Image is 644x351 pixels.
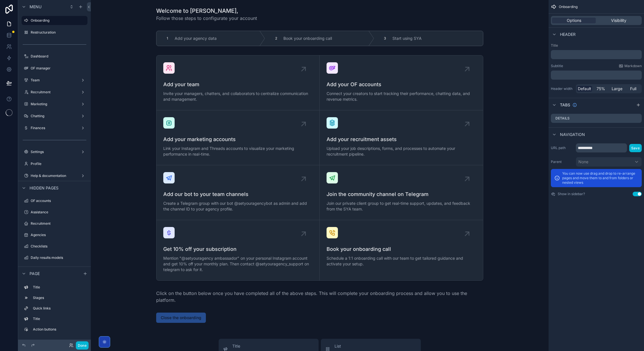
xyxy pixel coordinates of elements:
label: Action buttons [33,327,85,332]
span: Markdown [624,64,642,68]
a: Recruitment [22,88,87,97]
a: Markdown [619,64,642,68]
span: 75% [597,86,605,92]
a: Restructuration [22,28,87,37]
div: scrollable content [18,280,91,340]
label: Title [551,43,642,48]
label: Title [33,285,85,290]
span: Default [578,86,591,92]
a: Marketing [22,100,87,109]
label: Details [555,116,570,121]
label: Agencies [31,233,86,237]
button: None [576,157,642,167]
a: OF manager [22,64,87,73]
span: Onboarding [559,5,578,9]
label: Title [33,317,85,321]
a: Recruitment [22,219,87,228]
label: Recruitment [31,90,78,94]
label: Marketing [31,102,78,106]
span: Page [30,271,40,276]
span: Hidden pages [30,185,58,191]
label: OF manager [31,66,86,71]
a: Team [22,76,87,85]
a: Daily results models [22,253,87,262]
button: Done [76,341,89,350]
label: URL path [551,146,574,150]
label: Quick links [33,306,85,311]
label: Assistance [31,210,86,214]
a: Help & documentation [22,171,87,180]
a: Finances [22,123,87,133]
span: Visibility [611,18,626,23]
label: Show in sidebar? [558,192,585,196]
label: Daily results models [31,255,86,260]
span: Options [567,18,581,23]
span: Menu [30,4,41,10]
a: Assistance [22,208,87,217]
span: List [334,343,383,349]
label: Restructuration [31,30,86,35]
span: Header [560,32,576,37]
label: Checklists [31,244,86,249]
label: Finances [31,126,78,130]
label: Chatting [31,114,78,118]
label: Settings [31,150,78,154]
a: OF accounts [22,196,87,205]
a: Settings [22,147,87,156]
a: Chatting [22,112,87,121]
span: Title [232,343,267,349]
span: Tabs [560,102,570,108]
span: Large [612,86,622,92]
a: Onboarding [22,16,87,25]
label: Help & documentation [31,174,78,178]
span: Full [630,86,636,92]
label: OF accounts [31,199,86,203]
span: None [578,159,588,165]
label: Subtitle [551,64,563,68]
label: Team [31,78,78,82]
a: CRM [22,265,87,274]
a: Checklists [22,242,87,251]
label: Recruitment [31,221,86,226]
label: Stages [33,296,85,300]
button: Save [629,144,642,152]
p: You can now use drag and drop to re-arrange pages and move them to and from folders or nested views [562,171,638,185]
label: Dashboard [31,54,86,59]
label: Profile [31,162,86,166]
label: Parent [551,160,574,164]
label: Onboarding [31,18,84,23]
a: Agencies [22,230,87,239]
div: scrollable content [551,50,642,59]
label: Header width [551,86,574,91]
div: scrollable content [551,71,642,80]
a: Profile [22,159,87,168]
a: Dashboard [22,52,87,61]
span: Navigation [560,132,585,137]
